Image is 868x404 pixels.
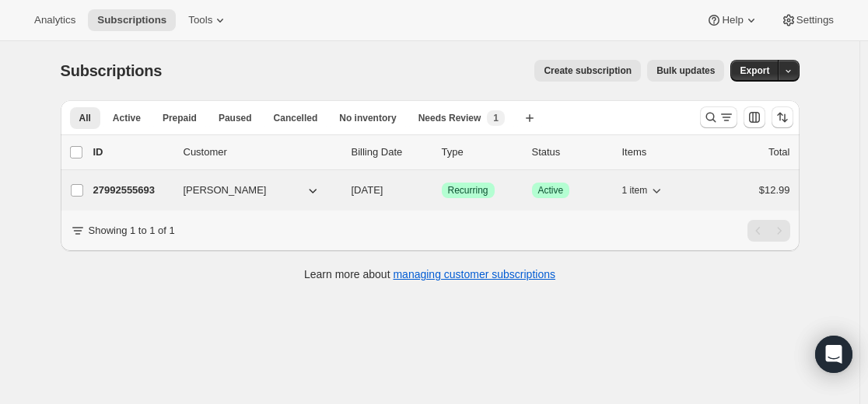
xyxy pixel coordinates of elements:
div: Type [442,145,520,160]
button: [PERSON_NAME] [174,178,330,203]
div: Open Intercom Messenger [815,336,852,373]
span: Analytics [34,14,75,26]
span: No inventory [339,112,396,124]
span: Export [740,64,769,77]
p: Showing 1 to 1 of 1 [89,223,175,239]
div: 27992555693[PERSON_NAME][DATE]SuccessRecurringSuccessActive1 item$12.99 [93,179,790,201]
p: Status [532,145,610,160]
span: Create subscription [544,64,632,77]
p: Billing Date [352,145,429,160]
span: [PERSON_NAME] [184,183,267,198]
button: Tools [179,9,237,31]
span: Bulk updates [656,64,715,77]
span: Paused [219,112,252,124]
p: 27992555693 [93,183,171,198]
span: Active [113,112,141,124]
button: Create new view [517,107,542,129]
button: Export [730,60,779,82]
span: Settings [796,14,834,26]
span: Cancelled [274,112,318,124]
span: 1 item [622,184,648,197]
div: IDCustomerBilling DateTypeStatusItemsTotal [93,145,790,160]
span: 1 [493,112,499,124]
p: Customer [184,145,339,160]
nav: Pagination [747,220,790,242]
span: Tools [188,14,212,26]
button: 1 item [622,179,665,201]
button: Help [697,9,768,31]
p: Total [768,145,789,160]
span: Prepaid [163,112,197,124]
div: Items [622,145,700,160]
span: [DATE] [352,184,383,196]
button: Bulk updates [647,60,724,82]
button: Create subscription [534,60,641,82]
button: Subscriptions [88,9,176,31]
p: Learn more about [304,266,555,282]
button: Sort the results [772,106,793,128]
span: Recurring [448,184,488,197]
span: Help [722,14,743,26]
span: All [79,112,91,124]
span: Needs Review [418,112,481,124]
button: Settings [772,9,843,31]
a: managing customer subscriptions [393,268,555,280]
button: Customize table column order and visibility [744,106,765,128]
span: Subscriptions [97,14,166,26]
span: $12.99 [759,184,790,196]
p: ID [93,145,171,160]
span: Active [538,184,564,197]
button: Analytics [25,9,85,31]
button: Search and filter results [700,106,737,128]
span: Subscriptions [61,62,163,79]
